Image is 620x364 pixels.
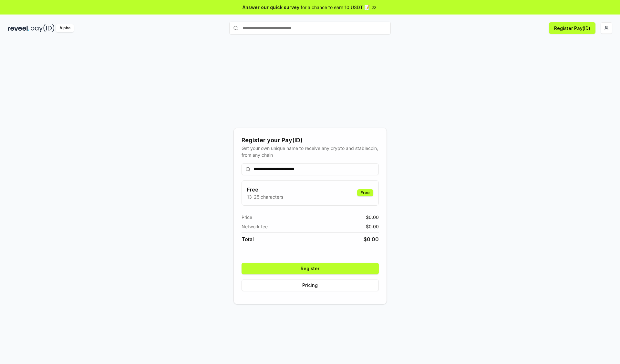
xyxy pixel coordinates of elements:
[366,223,379,230] span: $ 0.00
[242,280,379,291] button: Pricing
[243,4,299,11] span: Answer our quick survey
[549,22,595,34] button: Register Pay(ID)
[357,189,373,196] div: Free
[366,214,379,221] span: $ 0.00
[242,223,268,230] span: Network fee
[242,214,252,221] span: Price
[242,235,254,243] span: Total
[364,235,379,243] span: $ 0.00
[242,263,379,274] button: Register
[301,4,370,11] span: for a chance to earn 10 USDT 📝
[242,136,379,145] div: Register your Pay(ID)
[247,193,283,200] p: 13-25 characters
[242,145,379,158] div: Get your own unique name to receive any crypto and stablecoin, from any chain
[31,24,55,32] img: pay_id
[8,24,29,32] img: reveel_dark
[56,24,74,32] div: Alpha
[247,186,283,193] h3: Free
